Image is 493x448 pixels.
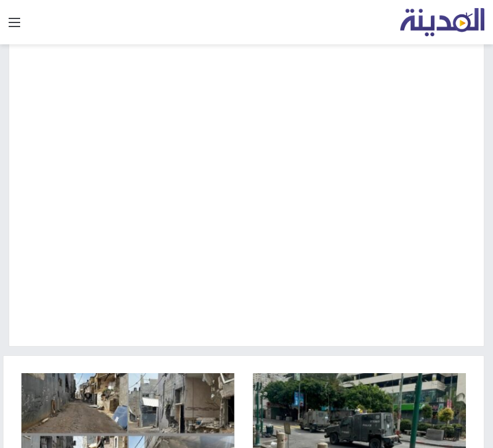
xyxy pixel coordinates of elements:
[400,8,485,36] img: تلفزيون المدينة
